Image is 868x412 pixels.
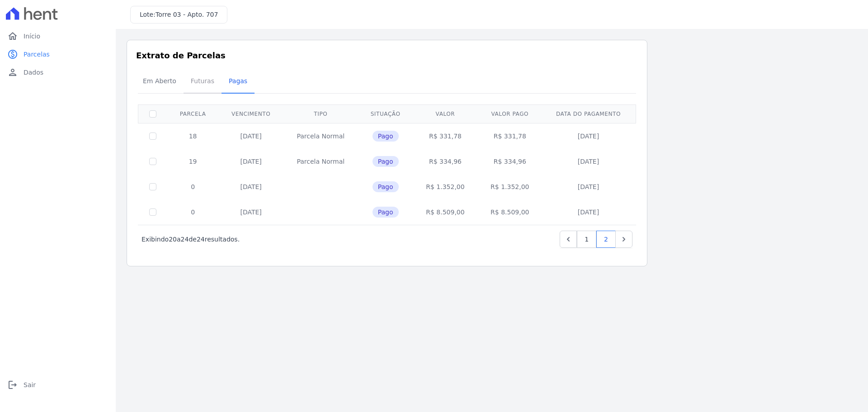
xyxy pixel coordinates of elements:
[373,181,399,192] span: Pago
[7,49,18,60] i: paid
[149,133,156,140] input: Só é possível selecionar pagamentos em aberto
[4,63,112,81] a: personDados
[184,70,222,94] a: Futuras
[596,231,616,248] a: 2
[218,199,283,225] td: [DATE]
[149,208,156,216] input: Só é possível selecionar pagamentos em aberto
[167,104,218,123] th: Parcela
[477,123,542,149] td: R$ 331,78
[222,70,255,94] a: Pagas
[413,174,478,199] td: R$ 1.352,00
[7,379,18,390] i: logout
[283,149,358,174] td: Parcela Normal
[136,49,638,62] h3: Extrato de Parcelas
[4,45,112,63] a: paidParcelas
[137,72,182,90] span: Em Aberto
[218,104,283,123] th: Vencimento
[218,149,283,174] td: [DATE]
[140,10,218,19] h3: Lote:
[542,104,635,123] th: Data do pagamento
[167,199,218,225] td: 0
[24,50,50,59] span: Parcelas
[413,104,478,123] th: Valor
[181,236,189,243] span: 24
[373,131,399,142] span: Pago
[149,158,156,165] input: Só é possível selecionar pagamentos em aberto
[373,207,399,218] span: Pago
[185,72,220,90] span: Futuras
[577,231,596,248] a: 1
[167,174,218,199] td: 0
[477,174,542,199] td: R$ 1.352,00
[7,31,18,42] i: home
[413,199,478,225] td: R$ 8.509,00
[24,68,43,77] span: Dados
[197,236,205,243] span: 24
[24,380,36,389] span: Sair
[218,174,283,199] td: [DATE]
[169,236,177,243] span: 20
[283,104,358,123] th: Tipo
[218,123,283,149] td: [DATE]
[7,67,18,78] i: person
[413,123,478,149] td: R$ 331,78
[542,149,635,174] td: [DATE]
[167,123,218,149] td: 18
[542,174,635,199] td: [DATE]
[560,231,577,248] a: Previous
[542,123,635,149] td: [DATE]
[477,149,542,174] td: R$ 334,96
[615,231,632,248] a: Next
[149,183,156,190] input: Só é possível selecionar pagamentos em aberto
[413,149,478,174] td: R$ 334,96
[223,72,253,90] span: Pagas
[24,32,40,41] span: Início
[156,11,218,18] span: Torre 03 - Apto. 707
[283,123,358,149] td: Parcela Normal
[358,104,413,123] th: Situação
[167,149,218,174] td: 19
[477,199,542,225] td: R$ 8.509,00
[373,156,399,167] span: Pago
[542,199,635,225] td: [DATE]
[142,235,240,244] p: Exibindo a de resultados.
[477,104,542,123] th: Valor pago
[136,70,184,94] a: Em Aberto
[4,376,112,394] a: logoutSair
[4,27,112,45] a: homeInício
